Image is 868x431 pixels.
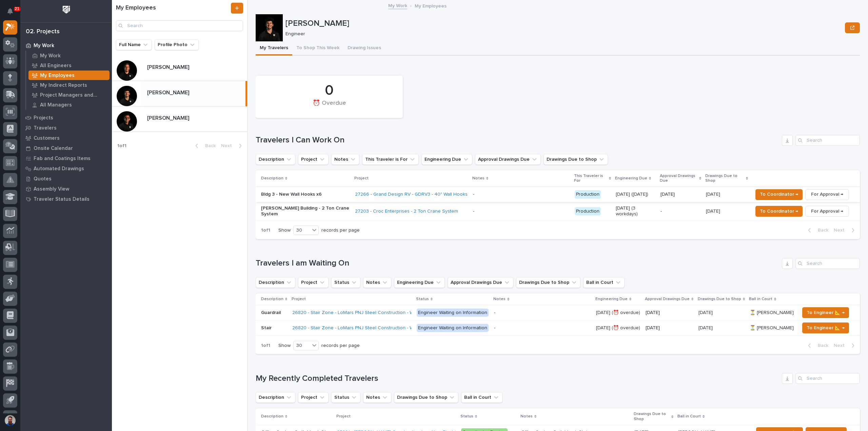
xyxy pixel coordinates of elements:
p: Traveler Status Details [34,196,90,202]
button: Notes [363,392,391,403]
p: Project Managers and Engineers [40,92,107,98]
div: - [494,325,495,331]
button: For Approval → [805,189,849,200]
button: This Traveler is For [362,154,419,165]
span: For Approval → [811,207,843,215]
p: 21 [15,6,19,11]
input: Search [795,373,860,384]
button: Approval Drawings Due [475,154,541,165]
button: Profile Photo [155,39,199,50]
button: Engineering Due [394,277,445,288]
p: Assembly View [34,186,69,192]
button: Notes [363,277,391,288]
p: Ball in Court [677,413,701,420]
a: Assembly View [20,184,112,194]
p: ⏳ [PERSON_NAME] [750,324,795,331]
p: Engineering Due [595,295,628,303]
p: Drawings Due to Shop [705,172,744,185]
div: Notifications21 [8,8,17,19]
span: To Coordinator → [760,190,798,198]
p: [DATE] [646,310,693,316]
h1: My Employees [116,4,230,12]
p: records per page [321,343,360,349]
p: Ball in Court [749,295,772,303]
div: Search [795,258,860,269]
button: To Coordinator → [755,206,803,217]
a: Automated Drawings [20,163,112,174]
img: Workspace Logo [60,3,73,16]
p: Fab and Coatings Items [34,156,91,162]
p: [DATE] [646,325,693,331]
button: Status [331,392,360,403]
button: Drawing Issues [343,41,385,56]
p: [PERSON_NAME] [285,19,842,28]
button: To Coordinator → [755,189,803,200]
button: Description [256,154,295,165]
a: Projects [20,113,112,123]
p: This Traveler is For [574,172,607,185]
button: Project [298,392,329,403]
span: To Engineer 📐 → [807,324,845,332]
p: Automated Drawings [34,166,84,172]
span: Next [834,227,849,233]
input: Search [795,135,860,146]
a: All Managers [26,100,112,110]
p: My Work [34,43,54,49]
p: 1 of 1 [112,138,132,154]
div: Engineer Waiting on Information [417,324,489,332]
a: [PERSON_NAME][PERSON_NAME] [112,106,247,132]
button: Notifications [3,4,17,18]
p: Guardrail [261,309,282,316]
button: Back [190,143,218,149]
div: - [473,209,474,214]
button: Full Name [116,39,152,50]
div: Production [575,207,601,216]
h1: My Recently Completed Travelers [256,374,779,384]
span: Next [834,342,849,349]
a: My Work [26,51,112,60]
p: Description [261,295,283,303]
p: Onsite Calendar [34,145,73,152]
a: Fab and Coatings Items [20,153,112,163]
button: To Engineer 📐 → [802,322,849,333]
a: Quotes [20,174,112,184]
button: Status [331,277,360,288]
div: 30 [294,227,310,234]
tr: [PERSON_NAME] Building - 2 Ton Crane System27203 - Croc Enterprises - 2 Ton Crane System - Produc... [256,202,860,220]
span: To Coordinator → [760,207,798,215]
a: My Work [388,1,407,9]
p: Drawings Due to Shop [634,410,670,423]
div: ⏰ Overdue [267,100,391,114]
p: [PERSON_NAME] [147,63,191,71]
button: Ball in Court [461,392,502,403]
p: Bldg 3 - New Wall Hooks x6 [261,192,350,197]
p: Project [336,413,351,420]
div: 30 [294,342,310,349]
span: Next [221,143,236,149]
p: Notes [472,175,485,182]
p: [DATE] [660,192,701,197]
div: Production [575,190,601,199]
p: [PERSON_NAME] [147,88,191,96]
div: Engineer Waiting on Information [417,309,489,317]
p: Project [354,175,369,182]
a: [PERSON_NAME][PERSON_NAME] [112,56,247,81]
a: Customers [20,133,112,143]
p: Engineering Due [615,175,647,182]
p: Projects [34,115,53,121]
p: Description [261,413,283,420]
button: Project [298,154,329,165]
div: - [494,310,495,316]
p: My Employees [40,73,75,79]
a: 27266 - Grand Design RV - GDRV3 - 40" Wall Hooks [355,192,468,197]
p: 1 of 1 [256,337,276,354]
button: Back [803,227,831,233]
p: Quotes [34,176,52,182]
button: users-avatar [3,413,17,428]
a: 26820 - Stair Zone - LoMars PNJ Steel Construction - Walmart Stair [292,310,438,316]
p: records per page [321,228,360,233]
p: [DATE] [706,207,722,214]
button: Drawings Due to Shop [516,277,580,288]
p: [DATE] (3 workdays) [616,205,655,217]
